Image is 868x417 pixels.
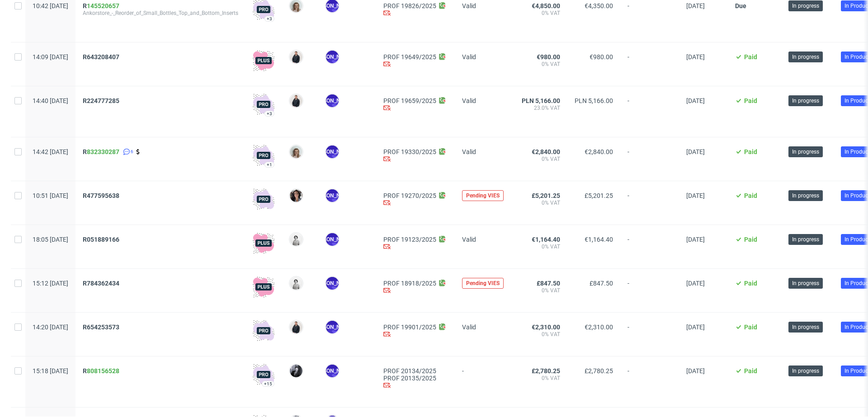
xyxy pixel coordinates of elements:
[532,323,560,331] span: €2,310.00
[383,148,436,155] a: PROF 19330/2025
[627,2,672,31] span: -
[686,97,705,104] span: [DATE]
[792,323,819,331] span: In progress
[83,53,119,61] span: R643208407
[522,9,560,17] span: 0% VAT
[590,280,613,287] span: £847.50
[744,367,757,375] span: Paid
[83,192,121,199] a: R477595638
[33,148,68,155] span: 14:42 [DATE]
[462,95,507,104] div: Valid
[326,145,339,158] figcaption: [PERSON_NAME]
[792,2,819,10] span: In progress
[686,53,705,61] span: [DATE]
[627,148,672,170] span: -
[326,94,339,107] figcaption: [PERSON_NAME]
[290,321,302,333] img: Adrian Margula
[83,53,121,61] a: R643208407
[585,192,613,199] span: £5,201.25
[522,243,560,250] span: 0% VAT
[267,162,272,167] div: +1
[792,53,819,61] span: In progress
[627,236,672,258] span: -
[83,367,119,375] span: R
[627,192,672,214] span: -
[462,322,507,331] div: Valid
[532,236,560,243] span: €1,164.40
[522,61,560,68] span: 0% VAT
[83,367,121,375] a: R808156528
[383,236,436,243] a: PROF 19123/2025
[792,192,819,200] span: In progress
[33,2,68,9] span: 10:42 [DATE]
[33,323,68,331] span: 14:20 [DATE]
[87,148,119,155] a: 832330287
[83,2,121,9] a: R145520657
[686,2,705,9] span: [DATE]
[686,192,705,199] span: [DATE]
[585,148,613,155] span: €2,840.00
[462,52,507,61] div: Valid
[83,2,119,9] span: R
[532,2,560,9] span: €4,850.00
[522,331,560,338] span: 0% VAT
[792,148,819,156] span: In progress
[267,16,272,21] div: +3
[253,276,274,298] img: plus-icon.676465ae8f3a83198b3f.png
[87,367,119,375] a: 808156528
[466,192,500,199] span: Pending VIES
[744,323,757,331] span: Paid
[522,199,560,206] span: 0% VAT
[686,323,705,331] span: [DATE]
[532,192,560,199] span: £5,201.25
[686,148,705,155] span: [DATE]
[33,97,68,104] span: 14:40 [DATE]
[383,280,436,287] a: PROF 18918/2025
[735,2,746,9] span: Due
[383,53,436,61] a: PROF 19649/2025
[537,53,560,61] span: €980.00
[744,148,757,155] span: Paid
[33,236,68,243] span: 18:05 [DATE]
[326,233,339,246] figcaption: [PERSON_NAME]
[522,155,560,163] span: 0% VAT
[83,97,119,104] span: R224777285
[627,53,672,75] span: -
[383,192,436,199] a: PROF 19270/2025
[532,148,560,155] span: €2,840.00
[83,323,119,331] span: R654253573
[585,236,613,243] span: €1,164.40
[744,236,757,243] span: Paid
[121,148,133,155] a: 6
[83,236,121,243] a: R051889166
[744,192,757,199] span: Paid
[383,97,436,104] a: PROF 19659/2025
[253,320,274,342] img: pro-icon.017ec5509f39f3e742e3.png
[83,236,119,243] span: R051889166
[522,375,560,382] span: 0% VAT
[537,280,560,287] span: £847.50
[462,0,507,9] div: Valid
[253,232,274,254] img: plus-icon.676465ae8f3a83198b3f.png
[686,280,705,287] span: [DATE]
[290,277,302,290] img: Dudek Mariola
[686,236,705,243] span: [DATE]
[792,367,819,375] span: In progress
[627,97,672,126] span: -
[267,111,272,116] div: +3
[326,189,339,202] figcaption: [PERSON_NAME]
[462,146,507,155] div: Valid
[792,279,819,287] span: In progress
[590,53,613,61] span: €980.00
[290,51,302,63] img: Adrian Margula
[575,97,613,104] span: PLN 5,166.00
[83,280,121,287] a: R784362434
[522,97,560,104] span: PLN 5,166.00
[83,148,121,155] a: R832330287
[33,367,68,375] span: 15:18 [DATE]
[83,280,119,287] span: R784362434
[383,367,448,375] a: PROF 20134/2025
[83,148,119,155] span: R
[792,97,819,105] span: In progress
[522,287,560,294] span: 0% VAT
